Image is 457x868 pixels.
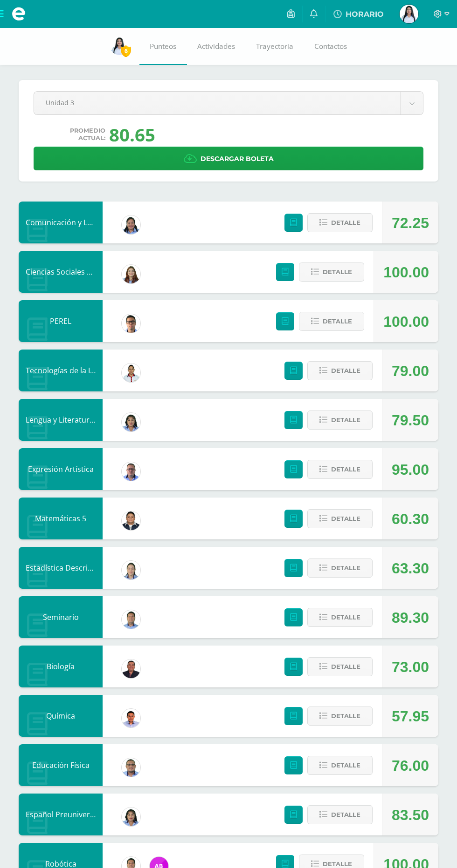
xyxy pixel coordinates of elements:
div: 80.65 [109,122,155,147]
span: Detalle [331,559,360,577]
img: 7b62136f9b4858312d6e1286188a04bf.png [122,314,140,333]
span: Promedio actual: [70,127,105,142]
div: 72.25 [392,202,429,244]
span: Detalle [331,757,360,774]
div: 63.30 [392,547,429,589]
button: Detalle [299,312,364,331]
div: Educación Física [19,744,103,786]
div: Seminario [19,596,103,638]
span: Unidad 3 [46,92,389,114]
a: Unidad 3 [34,92,423,114]
button: Detalle [307,558,373,578]
div: Expresión Artística [19,448,103,490]
div: 73.00 [392,646,429,688]
div: Ciencias Sociales y Formación Ciudadana 5 [19,251,103,293]
img: 47f264ab4f4bda5f81ed132c1f52aede.png [400,5,418,23]
div: 100.00 [383,301,429,343]
div: 79.00 [392,350,429,392]
button: Detalle [307,756,373,775]
img: 564a5008c949b7a933dbd60b14cd9c11.png [122,561,140,579]
div: 100.00 [383,251,429,293]
button: Detalle [307,213,373,232]
img: 8a517a26fde2b7d9032ce51f9264dd8d.png [122,215,140,234]
span: Descargar boleta [201,148,274,170]
div: 83.50 [392,794,429,836]
img: 2b8a8d37dfce9e9e6e54bdeb0b7e5ca7.png [122,758,140,777]
span: Detalle [331,214,360,231]
img: 13b0349025a0e0de4e66ee4ed905f431.png [122,462,140,481]
div: Biología [19,646,103,687]
span: Trayectoria [256,41,293,51]
span: Detalle [331,609,360,626]
div: 89.30 [392,597,429,639]
div: Química [19,695,103,737]
img: 2c9694ff7bfac5f5943f65b81010a575.png [122,363,140,382]
span: 6 [121,45,131,57]
span: Detalle [331,658,360,675]
img: 9d377caae0ea79d9f2233f751503500a.png [122,265,140,283]
div: Estadística Descriptiva [19,547,103,589]
a: Trayectoria [246,28,304,65]
span: Punteos [150,41,176,51]
a: Punteos [139,28,187,65]
button: Detalle [307,805,373,824]
div: Matemáticas 5 [19,498,103,539]
button: Detalle [307,361,373,380]
button: Detalle [307,608,373,627]
div: 95.00 [392,449,429,491]
img: f902e38f6c2034015b0cb4cda7b0c891.png [122,807,140,826]
img: 7d6a89eaefe303c7f494a11f338f7e72.png [122,610,140,629]
div: 79.50 [392,399,429,441]
span: Detalle [331,362,360,379]
div: Lengua y Literatura 5 [19,399,103,441]
a: Contactos [304,28,358,65]
a: Descargar boleta [34,147,423,170]
div: 76.00 [392,745,429,787]
span: Contactos [314,41,347,51]
span: HORARIO [346,10,384,19]
img: 70cb7eb60b8f550c2f33c1bb3b1b05b9.png [122,709,140,727]
button: Detalle [307,509,373,528]
span: Detalle [331,461,360,478]
img: f902e38f6c2034015b0cb4cda7b0c891.png [122,413,140,431]
button: Detalle [307,657,373,676]
span: Detalle [331,411,360,429]
div: Español Preuniversitario [19,794,103,835]
div: 57.95 [392,695,429,737]
button: Detalle [307,707,373,726]
span: Detalle [323,263,352,281]
span: Actividades [197,41,235,51]
div: PEREL [19,300,103,342]
img: 47f264ab4f4bda5f81ed132c1f52aede.png [110,36,129,55]
span: Detalle [323,313,352,330]
a: Actividades [187,28,246,65]
div: Comunicación y Lenguaje L3, Inglés 5 [19,202,103,243]
span: Detalle [331,510,360,527]
button: Detalle [307,410,373,430]
img: d947e860bee2cfd18864362c840b1d10.png [122,511,140,530]
span: Detalle [331,806,360,823]
span: Detalle [331,707,360,725]
div: 60.30 [392,498,429,540]
img: 26b32a793cf393e8c14c67795abc6c50.png [122,659,140,678]
div: Tecnologías de la Información y Comunicación 5 [19,350,103,391]
button: Detalle [307,460,373,479]
button: Detalle [299,262,364,282]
